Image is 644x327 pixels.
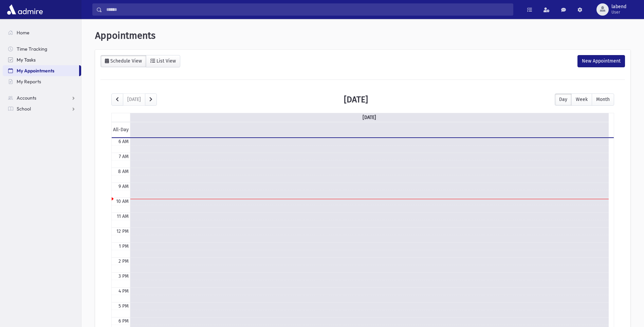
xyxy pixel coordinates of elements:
[117,317,130,325] div: 6 PM
[5,3,44,16] img: AdmirePro
[3,27,81,38] a: Home
[111,93,123,106] button: prev
[3,65,79,76] a: My Appointments
[592,93,614,106] button: Month
[3,103,81,114] a: School
[146,55,180,67] a: List View
[555,93,572,106] button: Day
[115,198,130,205] div: 10 AM
[611,10,626,15] span: User
[123,93,145,106] button: [DATE]
[155,58,176,64] div: List View
[611,4,626,10] span: labend
[17,68,54,74] span: My Appointments
[17,46,47,52] span: Time Tracking
[117,243,130,250] div: 1 PM
[117,258,130,265] div: 2 PM
[17,95,36,101] span: Accounts
[117,303,130,310] div: 5 PM
[17,79,41,85] span: My Reports
[145,93,157,106] button: next
[117,183,130,190] div: 9 AM
[17,106,31,112] span: School
[102,3,513,16] input: Search
[3,92,81,103] a: Accounts
[95,30,155,41] span: Appointments
[117,138,130,145] div: 6 AM
[117,153,130,160] div: 7 AM
[577,55,625,67] div: New Appointment
[571,93,592,106] button: Week
[17,30,30,36] span: Home
[117,273,130,280] div: 3 PM
[117,168,130,175] div: 8 AM
[115,213,130,220] div: 11 AM
[112,126,130,133] span: All-Day
[3,76,81,87] a: My Reports
[109,58,142,64] div: Schedule View
[361,113,378,122] a: [DATE]
[115,228,130,235] div: 12 PM
[344,94,368,104] h2: [DATE]
[3,44,81,54] a: Time Tracking
[3,54,81,65] a: My Tasks
[100,55,146,67] a: Schedule View
[117,288,130,295] div: 4 PM
[17,57,36,63] span: My Tasks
